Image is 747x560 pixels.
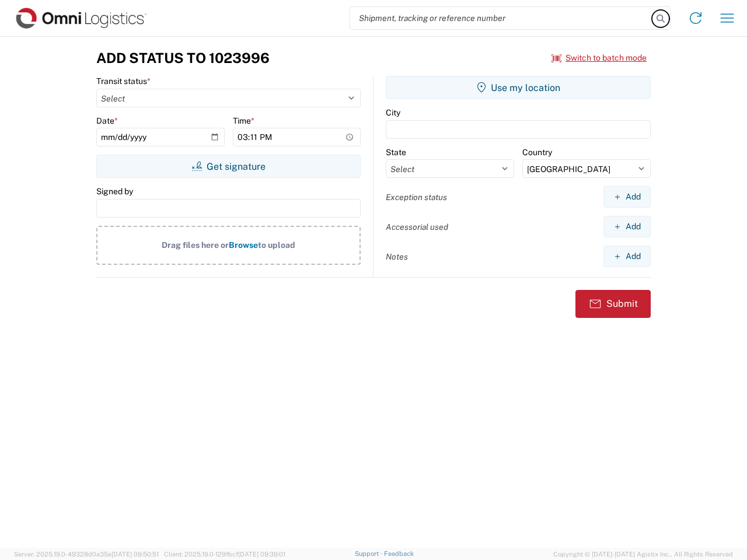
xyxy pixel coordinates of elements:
label: Time [233,116,254,126]
h3: Add Status to 1023996 [96,50,270,66]
label: State [386,147,406,157]
span: [DATE] 09:39:01 [238,551,285,558]
label: Signed by [96,186,133,197]
button: Get signature [96,155,361,178]
span: Drag files here or [162,240,229,250]
label: Accessorial used [386,222,448,232]
button: Add [603,186,651,208]
label: Exception status [386,192,447,202]
span: Browse [229,240,258,250]
span: Copyright © [DATE]-[DATE] Agistix Inc., All Rights Reserved [553,549,733,559]
label: Country [522,147,552,157]
button: Use my location [386,76,651,99]
label: Notes [386,251,408,262]
span: [DATE] 09:50:51 [111,551,159,558]
button: Add [603,246,651,267]
button: Switch to batch mode [551,48,647,68]
span: to upload [258,240,295,250]
span: Client: 2025.19.0-129fbcf [164,551,285,558]
a: Support [355,550,384,557]
button: Add [603,216,651,237]
label: Transit status [96,76,151,86]
label: Date [96,116,118,126]
label: City [386,107,400,118]
span: Server: 2025.19.0-49328d0a35e [14,551,159,558]
input: Shipment, tracking or reference number [350,7,652,29]
a: Feedback [384,550,414,557]
button: Submit [575,290,651,318]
